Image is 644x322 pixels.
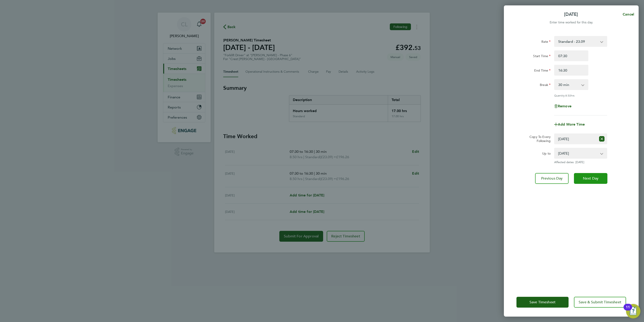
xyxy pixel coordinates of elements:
[615,10,639,19] button: Cancel
[554,123,585,126] button: Add More Time
[564,11,578,18] p: [DATE]
[599,134,604,144] button: Reset selection
[526,135,551,143] label: Copy To Every Following
[542,151,551,157] label: Up to
[534,68,551,74] label: End Time
[626,304,640,318] button: Open Resource Center, 11 new notifications
[554,160,607,164] span: Affected dates: [DATE]
[579,300,621,304] span: Save & Submit Timesheet
[621,12,634,16] span: Cancel
[554,50,588,61] input: E.g. 08:00
[533,54,551,59] label: Start Time
[535,173,569,184] button: Previous Day
[541,40,551,45] label: Rate
[554,65,588,76] input: E.g. 18:00
[554,104,571,108] button: Remove
[583,176,598,181] span: Next Day
[574,173,607,184] button: Next Day
[558,104,571,108] span: Remove
[626,307,630,313] div: 11
[516,297,569,308] button: Save Timesheet
[574,297,626,308] button: Save & Submit Timesheet
[529,300,556,304] span: Save Timesheet
[565,94,571,97] span: 8.50
[540,83,551,88] label: Break
[504,20,639,25] div: Enter time worked for this day.
[541,176,563,181] span: Previous Day
[554,94,607,97] div: Quantity: hrs
[558,122,585,126] span: Add More Time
